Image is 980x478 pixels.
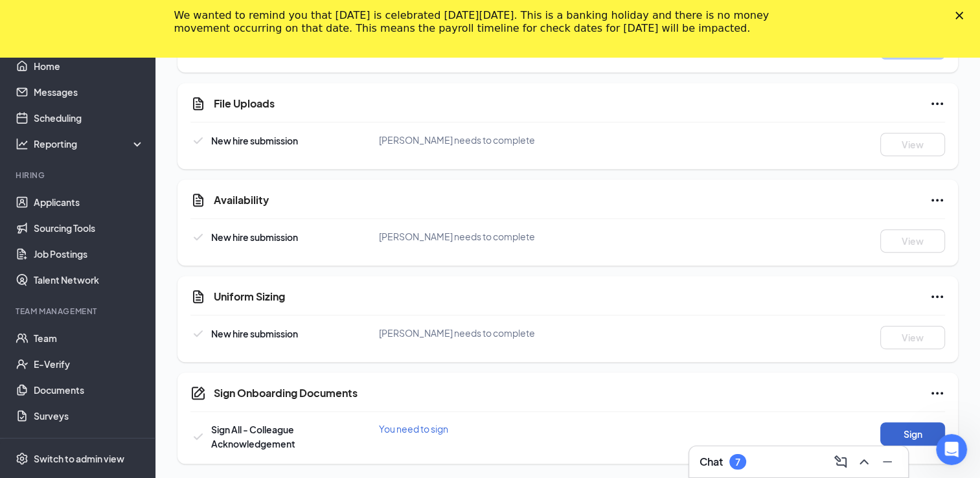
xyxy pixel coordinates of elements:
[34,377,144,403] a: Documents
[34,267,144,293] a: Talent Network
[34,53,144,79] a: Home
[735,457,740,468] div: 7
[34,105,144,131] a: Scheduling
[880,326,945,349] button: View
[190,229,206,245] svg: Checkmark
[214,193,269,207] h5: Availability
[880,133,945,156] button: View
[174,9,786,35] div: We wanted to remind you that [DATE] is celebrated [DATE][DATE]. This is a banking holiday and the...
[929,289,945,304] svg: Ellipses
[211,328,298,339] span: New hire submission
[34,79,144,105] a: Messages
[34,215,144,241] a: Sourcing Tools
[190,385,206,401] svg: CompanyDocumentIcon
[936,434,967,465] iframe: Intercom live chat
[833,454,849,470] svg: ComposeMessage
[190,96,206,111] svg: CustomFormIcon
[34,351,144,377] a: E-Verify
[16,170,142,181] div: Hiring
[830,451,851,472] button: ComposeMessage
[877,451,898,472] button: Minimize
[34,325,144,351] a: Team
[34,241,144,267] a: Job Postings
[190,429,206,444] svg: Checkmark
[379,231,535,242] span: [PERSON_NAME] needs to complete
[929,192,945,208] svg: Ellipses
[211,135,298,146] span: New hire submission
[214,290,285,304] h5: Uniform Sizing
[379,327,535,339] span: [PERSON_NAME] needs to complete
[856,454,872,470] svg: ChevronUp
[34,403,144,429] a: Surveys
[214,97,275,111] h5: File Uploads
[211,231,298,243] span: New hire submission
[379,134,535,146] span: [PERSON_NAME] needs to complete
[880,422,945,446] button: Sign
[16,137,28,150] svg: Analysis
[379,422,630,435] div: You need to sign
[211,424,295,450] span: Sign All - Colleague Acknowledgement
[880,454,895,470] svg: Minimize
[34,137,145,150] div: Reporting
[955,12,968,19] div: Close
[854,451,874,472] button: ChevronUp
[929,385,945,401] svg: Ellipses
[190,192,206,208] svg: CustomFormIcon
[16,452,28,465] svg: Settings
[880,229,945,253] button: View
[929,96,945,111] svg: Ellipses
[190,289,206,304] svg: CustomFormIcon
[214,386,358,400] h5: Sign Onboarding Documents
[16,306,142,317] div: Team Management
[700,455,723,469] h3: Chat
[190,326,206,341] svg: Checkmark
[190,133,206,148] svg: Checkmark
[34,189,144,215] a: Applicants
[34,452,124,465] div: Switch to admin view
